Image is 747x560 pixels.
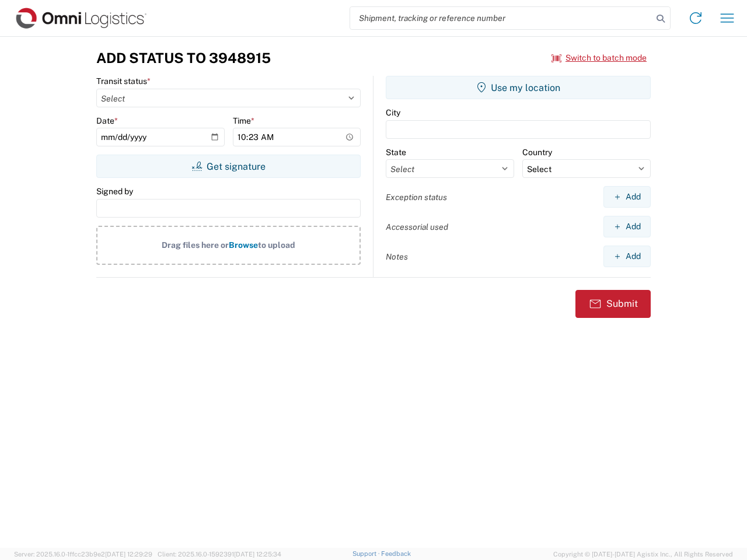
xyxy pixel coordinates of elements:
[386,76,651,99] button: Use my location
[96,76,151,86] label: Transit status
[603,186,651,208] button: Add
[229,240,258,250] span: Browse
[386,222,448,232] label: Accessorial used
[575,290,651,318] button: Submit
[96,50,271,66] h3: Add Status to 3948915
[258,240,295,250] span: to upload
[603,216,651,237] button: Add
[352,550,382,557] a: Support
[386,107,400,118] label: City
[522,147,552,157] label: Country
[386,251,408,262] label: Notes
[381,550,411,557] a: Feedback
[158,551,281,558] span: Client: 2025.16.0-1592391
[350,7,652,29] input: Shipment, tracking or reference number
[14,551,152,558] span: Server: 2025.16.0-1ffcc23b9e2
[96,186,133,197] label: Signed by
[386,192,447,202] label: Exception status
[553,549,733,559] span: Copyright © [DATE]-[DATE] Agistix Inc., All Rights Reserved
[233,116,254,126] label: Time
[551,48,647,68] button: Switch to batch mode
[96,155,361,178] button: Get signature
[96,116,118,126] label: Date
[234,551,281,558] span: [DATE] 12:25:34
[105,551,152,558] span: [DATE] 12:29:29
[162,240,229,250] span: Drag files here or
[603,246,651,267] button: Add
[386,147,406,157] label: State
